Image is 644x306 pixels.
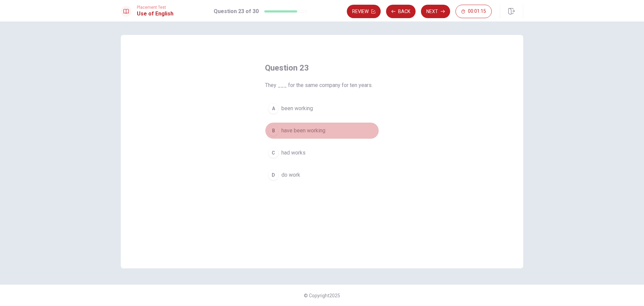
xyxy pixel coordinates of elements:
[304,293,340,298] span: © Copyright 2025
[268,170,279,180] div: D
[265,144,379,161] button: Chad works
[265,100,379,117] button: Abeen working
[265,81,379,89] span: They ___ for the same company for ten years.
[265,122,379,139] button: Bhave been working
[468,9,486,14] span: 00:01:15
[137,10,173,18] h1: Use of English
[137,5,173,10] span: Placement Test
[281,149,306,157] span: had works
[281,127,325,135] span: have been working
[421,5,450,18] button: Next
[455,5,492,18] button: 00:01:15
[214,7,259,15] h1: Question 23 of 30
[268,125,279,136] div: B
[347,5,381,18] button: Review
[265,167,379,183] button: Ddo work
[281,171,300,179] span: do work
[281,104,313,113] span: been working
[265,62,379,73] h4: Question 23
[386,5,416,18] button: Back
[268,147,279,158] div: C
[268,103,279,114] div: A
